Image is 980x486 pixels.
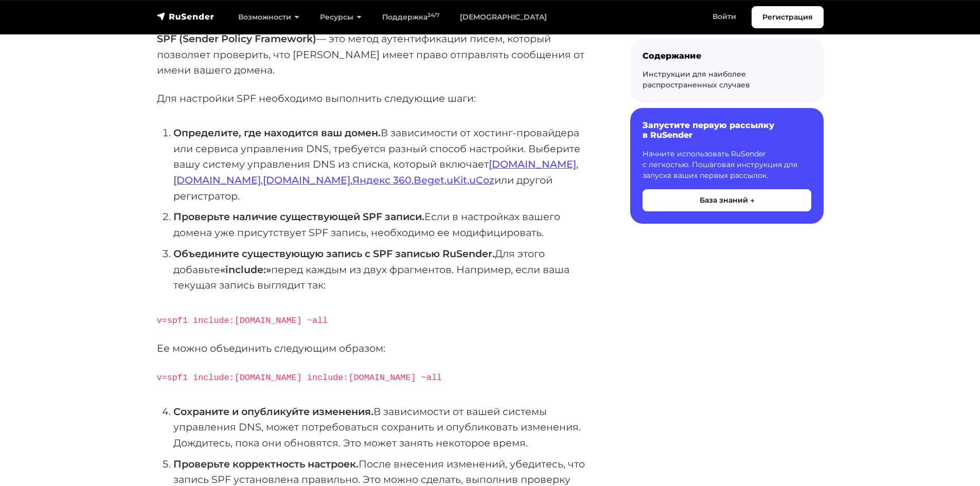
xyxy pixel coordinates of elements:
[173,246,597,293] li: Для этого добавьте перед каждым из двух фрагментов. Например, если ваша текущая запись выглядит так:
[752,6,824,28] a: Регистрация
[157,32,316,45] strong: SPF (Sender Policy Framework)
[173,210,424,223] strong: Проверьте наличие существующей SPF записи.
[173,405,373,418] strong: Сохраните и опубликуйте изменения.
[173,209,597,240] li: Если в настройках вашего домена уже присутствует SPF запись, необходимо ее модифицировать.
[173,174,261,186] a: [DOMAIN_NAME]
[450,7,557,28] a: [DEMOGRAPHIC_DATA]
[228,7,310,28] a: Возможности
[643,51,811,61] div: Содержание
[643,120,811,140] h6: Запустите первую рассылку в RuSender
[414,174,444,186] a: Beget
[427,12,439,19] sup: 24/7
[702,6,746,27] a: Войти
[157,340,597,356] p: Ее можно объединить следующим образом:
[157,316,328,326] code: v=spf1 include:[DOMAIN_NAME] ~all
[173,127,381,139] strong: Определите, где находится ваш домен.
[157,11,215,22] img: RuSender
[310,7,372,28] a: Ресурсы
[352,174,412,186] a: Яндекс 360
[157,31,597,78] p: — это метод аутентификации писем, который позволяет проверить, что [PERSON_NAME] имеет право отпр...
[643,189,811,211] button: База знаний →
[173,247,495,260] strong: Объедините существующую запись с SPF записью RuSender.
[157,373,442,383] code: v=spf1 include:[DOMAIN_NAME] include:[DOMAIN_NAME] ~all
[173,458,359,470] strong: Проверьте корректность настроек.
[469,174,494,186] a: uCoz
[173,125,597,204] li: В зависимости от хостинг-провайдера или сервиса управления DNS, требуется разный способ настройки...
[489,158,576,170] a: [DOMAIN_NAME]
[173,404,597,451] li: В зависимости от вашей системы управления DNS, может потребоваться сохранить и опубликовать измен...
[630,108,824,223] a: Запустите первую рассылку в RuSender Начните использовать RuSender с легкостью. Пошаговая инструк...
[447,174,467,186] a: uKit
[372,7,450,28] a: Поддержка24/7
[643,149,811,181] p: Начните использовать RuSender с легкостью. Пошаговая инструкция для запуска ваших первых рассылок.
[643,69,750,89] a: Инструкции для наиболее распространенных случаев
[157,91,597,106] p: Для настройки SPF необходимо выполнить следующие шаги:
[263,174,350,186] a: [DOMAIN_NAME]
[220,263,271,276] strong: «include:»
